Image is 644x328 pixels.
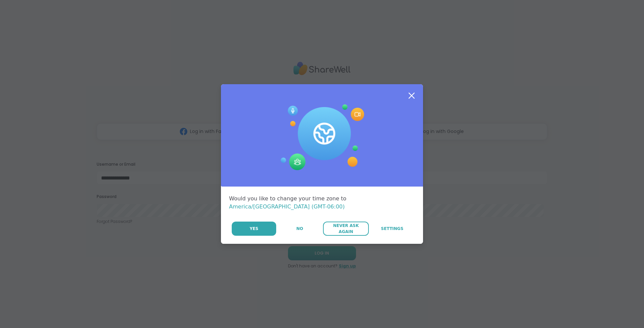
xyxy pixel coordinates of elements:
[250,226,258,232] span: Yes
[381,226,404,232] span: Settings
[277,222,322,236] button: No
[369,222,415,236] a: Settings
[323,222,368,236] button: Never Ask Again
[326,223,365,235] span: Never Ask Again
[229,195,415,211] div: Would you like to change your time zone to
[232,222,276,236] button: Yes
[280,104,364,170] img: Session Experience
[229,203,345,210] span: America/[GEOGRAPHIC_DATA] (GMT-06:00)
[296,226,303,232] span: No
